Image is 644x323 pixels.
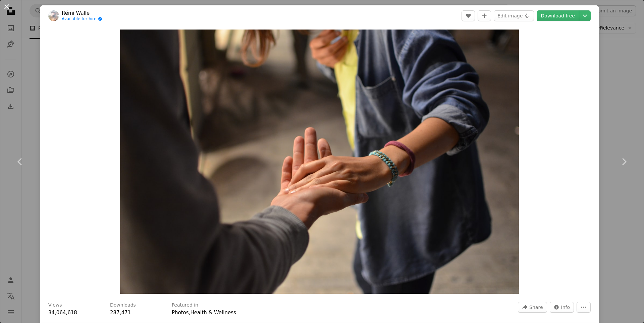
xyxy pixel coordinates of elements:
[172,302,198,309] h3: Featured in
[172,310,189,316] a: Photos
[494,10,534,21] button: Edit image
[518,302,547,313] button: Share this image
[604,129,644,194] a: Next
[110,310,131,316] span: 287,471
[48,310,77,316] span: 34,064,618
[190,310,236,316] a: Health & Wellness
[537,10,579,21] a: Download free
[120,30,519,294] button: Zoom in on this image
[529,302,543,312] span: Share
[120,30,519,294] img: man and woman holding hands on street
[48,10,59,21] img: Go to Rémi Walle's profile
[478,10,491,21] button: Add to Collection
[48,302,62,309] h3: Views
[189,310,191,316] span: ,
[62,10,102,16] a: Rémi Walle
[561,302,570,312] span: Info
[62,16,102,22] a: Available for hire
[577,302,591,313] button: More Actions
[462,10,475,21] button: Like
[110,302,136,309] h3: Downloads
[550,302,574,313] button: Stats about this image
[579,10,591,21] button: Choose download size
